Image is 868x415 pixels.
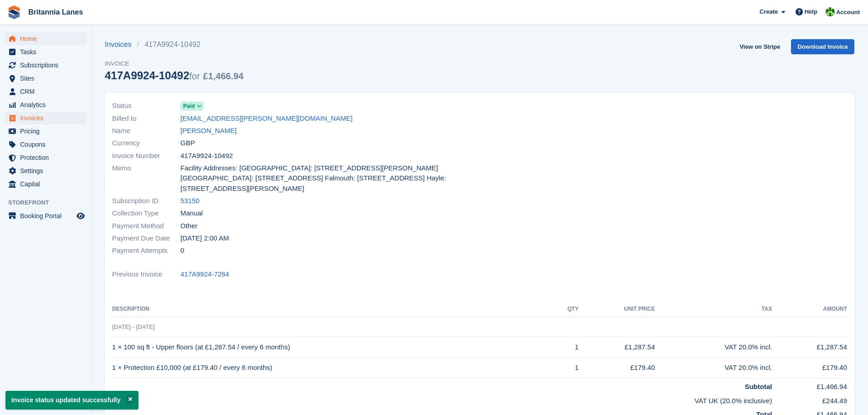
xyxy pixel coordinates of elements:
[105,39,244,50] nav: breadcrumbs
[112,269,180,280] span: Previous Invoice
[772,358,847,378] td: £179.40
[5,46,86,58] a: menu
[579,337,655,358] td: £1,287.54
[105,69,244,82] div: 417A9924-10492
[112,208,180,219] span: Collection Type
[826,7,835,16] img: Robert Parr
[655,302,772,317] th: Tax
[551,337,579,358] td: 1
[745,383,772,390] strong: Subtotal
[5,164,86,177] a: menu
[112,196,180,206] span: Subscription ID
[112,126,180,136] span: Name
[112,246,180,256] span: Payment Attempts
[551,302,579,317] th: QTY
[75,210,86,221] a: Preview store
[5,98,86,111] a: menu
[112,163,180,194] span: Memo
[180,269,229,280] a: 417A9924-7284
[112,101,180,111] span: Status
[180,113,353,124] a: [EMAIL_ADDRESS][PERSON_NAME][DOMAIN_NAME]
[5,72,86,85] a: menu
[112,138,180,149] span: Currency
[551,358,579,378] td: 1
[112,337,551,358] td: 1 × 100 sq ft - Upper floors (at £1,287.54 / every 6 months)
[180,126,236,136] a: [PERSON_NAME]
[105,59,244,68] span: Invoice
[772,392,847,406] td: £244.49
[180,138,195,149] span: GBP
[112,113,180,124] span: Billed to
[5,125,86,138] a: menu
[180,246,184,256] span: 0
[20,46,75,58] span: Tasks
[112,392,772,406] td: VAT UK (20.0% inclusive)
[805,7,817,16] span: Help
[5,151,86,164] a: menu
[772,302,847,317] th: Amount
[5,210,86,222] a: menu
[760,7,778,16] span: Create
[180,233,229,244] time: 2025-08-02 01:00:00 UTC
[736,39,784,54] a: View on Stripe
[180,196,200,206] a: 53150
[20,85,75,98] span: CRM
[180,208,203,219] span: Manual
[772,378,847,392] td: £1,466.94
[20,112,75,124] span: Invoices
[20,138,75,151] span: Coupons
[791,39,854,54] a: Download Invoice
[5,112,86,124] a: menu
[5,32,86,45] a: menu
[579,302,655,317] th: Unit Price
[112,358,551,378] td: 1 × Protection £10,000 (at £179.40 / every 6 months)
[20,72,75,85] span: Sites
[836,8,860,17] span: Account
[203,71,244,81] span: £1,466.94
[183,102,195,110] span: Paid
[5,85,86,98] a: menu
[5,391,139,410] p: Invoice status updated successfully
[655,342,772,353] div: VAT 20.0% incl.
[5,138,86,151] a: menu
[112,233,180,244] span: Payment Due Date
[105,39,137,50] a: Invoices
[8,198,91,207] span: Storefront
[20,164,75,177] span: Settings
[112,323,154,330] span: [DATE] - [DATE]
[112,221,180,231] span: Payment Method
[579,358,655,378] td: £179.40
[180,221,198,231] span: Other
[20,59,75,72] span: Subscriptions
[772,337,847,358] td: £1,287.54
[112,151,180,161] span: Invoice Number
[180,151,233,161] span: 417A9924-10492
[5,178,86,190] a: menu
[20,151,75,164] span: Protection
[180,101,204,111] a: Paid
[20,98,75,111] span: Analytics
[25,5,87,20] a: Britannia Lanes
[655,363,772,373] div: VAT 20.0% incl.
[112,302,551,317] th: Description
[5,59,86,72] a: menu
[180,163,474,194] span: Facility Addresses: [GEOGRAPHIC_DATA]: [STREET_ADDRESS][PERSON_NAME] [GEOGRAPHIC_DATA]: [STREET_A...
[20,125,75,138] span: Pricing
[20,178,75,190] span: Capital
[190,71,200,81] span: for
[20,32,75,45] span: Home
[7,5,21,19] img: stora-icon-8386f47178a22dfd0bd8f6a31ec36ba5ce8667c1dd55bd0f319d3a0aa187defe.svg
[20,210,75,222] span: Booking Portal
